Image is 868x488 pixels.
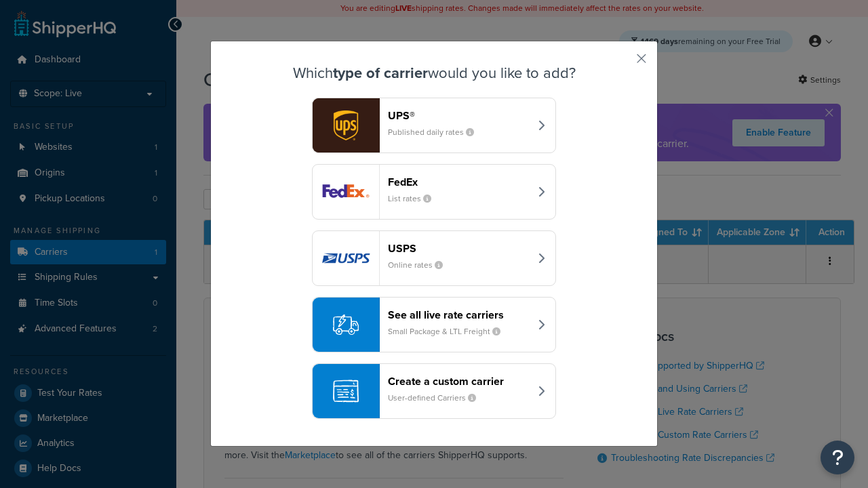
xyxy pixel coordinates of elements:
header: Create a custom carrier [388,375,530,388]
h3: Which would you like to add? [245,65,623,81]
small: User-defined Carriers [388,392,487,404]
button: ups logoUPS®Published daily rates [312,98,556,153]
header: USPS [388,242,530,255]
small: Published daily rates [388,126,485,138]
header: UPS® [388,109,530,122]
img: usps logo [313,231,379,285]
small: List rates [388,192,442,205]
button: See all live rate carriersSmall Package & LTL Freight [312,297,556,352]
small: Small Package & LTL Freight [388,325,511,338]
img: icon-carrier-custom-c93b8a24.svg [333,378,359,404]
strong: type of carrier [333,62,428,84]
button: usps logoUSPSOnline rates [312,230,556,286]
small: Online rates [388,259,454,271]
img: icon-carrier-liverate-becf4550.svg [333,312,359,338]
img: fedEx logo [313,165,379,219]
img: ups logo [313,98,379,152]
header: FedEx [388,176,530,188]
button: Create a custom carrierUser-defined Carriers [312,363,556,419]
button: fedEx logoFedExList rates [312,164,556,220]
button: Open Resource Center [821,441,854,474]
header: See all live rate carriers [388,308,530,321]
